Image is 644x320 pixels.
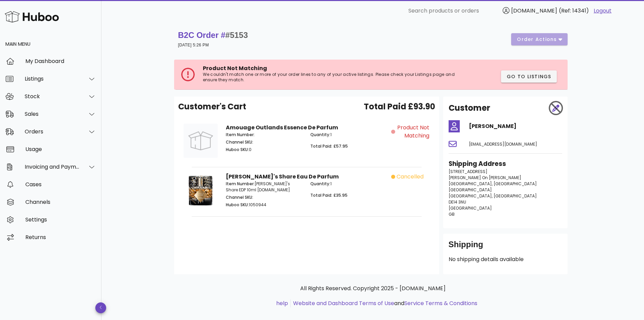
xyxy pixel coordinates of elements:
h3: Shipping Address [449,159,562,169]
span: Total Paid: £35.95 [310,192,348,198]
span: [EMAIL_ADDRESS][DOMAIN_NAME] [469,141,537,147]
span: cancelled [397,173,424,181]
img: Huboo Logo [5,9,59,24]
p: 1 [310,181,387,187]
p: No shipping details available [449,255,562,263]
p: All Rights Reserved. Copyright 2025 - [DOMAIN_NAME] [180,284,566,293]
p: [PERSON_NAME]'s Share EDP 10ml [DOMAIN_NAME] [226,181,303,193]
div: My Dashboard [25,58,96,64]
p: 0 [226,147,303,153]
div: Usage [25,146,96,152]
strong: [PERSON_NAME]'s Share Eau De Parfum [226,173,339,180]
div: Orders [25,128,80,135]
span: DE14 3NU [449,199,466,205]
h4: [PERSON_NAME] [469,122,562,130]
span: Quantity: [310,132,330,137]
a: Logout [594,7,612,15]
span: #5153 [225,30,248,40]
div: Listings [25,76,80,82]
div: Cases [25,181,96,188]
span: [GEOGRAPHIC_DATA] [449,205,492,211]
div: Returns [25,234,96,240]
span: [GEOGRAPHIC_DATA] [449,187,492,193]
div: Stock [25,93,80,100]
span: GB [449,211,455,217]
li: and [291,299,477,307]
p: 1 [310,132,387,138]
span: Quantity: [310,181,330,187]
span: Total Paid: £57.95 [310,143,348,149]
span: [GEOGRAPHIC_DATA], [GEOGRAPHIC_DATA] [449,181,537,187]
p: 1050944 [226,202,303,208]
a: Service Terms & Conditions [404,299,477,307]
span: Go to Listings [506,73,551,80]
a: help [276,299,288,307]
small: [DATE] 5:26 PM [178,43,209,47]
h2: Customer [449,102,490,114]
span: Item Number: [226,132,255,137]
span: [STREET_ADDRESS] [449,169,487,174]
span: Huboo SKU: [226,147,249,152]
span: Product Not Matching [397,124,429,140]
div: Invoicing and Payments [25,164,80,170]
div: Shipping [449,239,562,255]
span: [DOMAIN_NAME] [511,7,557,15]
span: Total Paid £93.90 [364,101,435,113]
div: Channels [25,199,96,205]
button: Go to Listings [501,70,557,83]
span: Customer's Cart [178,101,246,113]
span: Channel SKU: [226,139,253,145]
strong: Amouage Outlands Essence De Parfum [226,124,338,131]
span: Huboo SKU: [226,202,249,208]
span: Item Number: [226,181,255,187]
img: Product Image [184,173,218,207]
span: Product Not Matching [203,64,267,72]
span: Channel SKU: [226,194,253,200]
div: Settings [25,216,96,223]
div: Sales [25,111,80,117]
p: We couldn't match one or more of your order lines to any of your active listings. Please check yo... [203,72,468,83]
span: (Ref: 14341) [559,7,589,15]
span: [GEOGRAPHIC_DATA], [GEOGRAPHIC_DATA] [449,193,537,199]
strong: B2C Order # [178,30,248,40]
span: [PERSON_NAME] On [PERSON_NAME] [449,175,521,180]
img: Product Image [184,124,218,158]
a: Website and Dashboard Terms of Use [293,299,394,307]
